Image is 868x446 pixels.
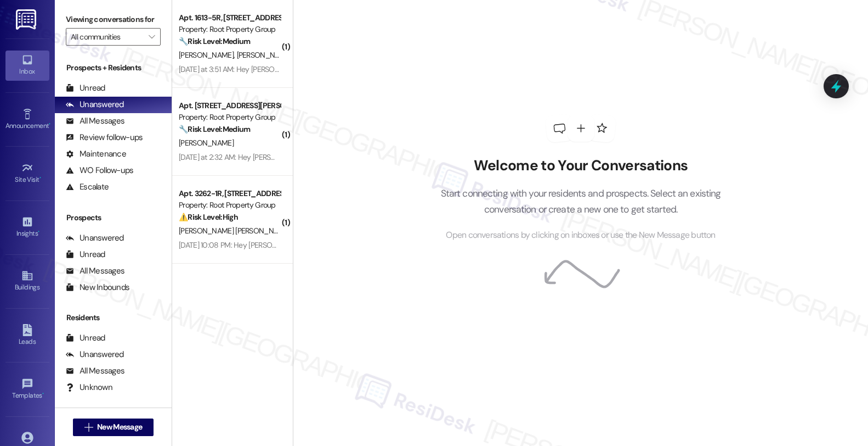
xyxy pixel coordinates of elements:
button: New Message [73,419,154,436]
img: ResiDesk Logo [16,9,38,30]
div: Unread [66,332,105,344]
div: Prospects [55,212,172,224]
div: Residents [55,312,172,324]
input: All communities [71,28,143,46]
div: Review follow-ups [66,132,143,143]
span: [PERSON_NAME] [179,50,237,60]
div: [DATE] at 3:51 AM: Hey [PERSON_NAME] and [PERSON_NAME], we appreciate your text! We'll be back at... [179,64,741,74]
span: • [42,390,44,398]
a: Leads [5,321,49,350]
p: Start connecting with your residents and prospects. Select an existing conversation or create a n... [424,186,737,217]
div: Unanswered [66,232,124,244]
div: Unanswered [66,349,124,360]
div: Apt. 3262-1R, [STREET_ADDRESS][PERSON_NAME] [179,188,280,199]
div: Property: Root Property Group [179,24,280,35]
span: Open conversations by clicking on inboxes or use the New Message button [446,228,715,242]
div: [DATE] at 2:32 AM: Hey [PERSON_NAME], we appreciate your text! We'll be back at 11AM to help you ... [179,152,671,162]
div: Unread [66,82,105,94]
a: Templates • [5,375,49,404]
label: Viewing conversations for [66,11,161,28]
span: [PERSON_NAME] [PERSON_NAME] [179,226,293,236]
span: [PERSON_NAME] [237,50,292,60]
strong: 🔧 Risk Level: Medium [179,36,250,46]
div: Unknown [66,382,112,393]
h2: Welcome to Your Conversations [424,157,737,175]
div: All Messages [66,365,124,377]
i:  [84,423,93,432]
div: All Messages [66,265,124,277]
div: All Messages [66,115,124,127]
a: Buildings [5,266,49,296]
div: WO Follow-ups [66,165,133,176]
div: Unanswered [66,99,124,110]
span: New Message [97,421,142,433]
div: Property: Root Property Group [179,112,280,123]
div: Prospects + Residents [55,62,172,74]
span: • [49,120,50,128]
div: Unread [66,249,105,260]
div: [DATE] 10:08 PM: Hey [PERSON_NAME] and [PERSON_NAME], we appreciate your text! We'll be back at 1... [179,240,738,250]
i:  [149,32,155,41]
strong: 🔧 Risk Level: Medium [179,124,250,134]
span: [PERSON_NAME] [179,138,234,148]
div: Property: Root Property Group [179,199,280,211]
div: Escalate [66,181,109,193]
a: Inbox [5,51,49,80]
div: Apt. [STREET_ADDRESS][PERSON_NAME] [179,100,280,112]
a: Site Visit • [5,159,49,188]
div: Maintenance [66,148,126,160]
span: • [39,174,41,182]
span: • [38,228,39,236]
a: Insights • [5,213,49,242]
strong: ⚠️ Risk Level: High [179,212,238,222]
div: New Inbounds [66,282,129,293]
div: Apt. 1613-5R, [STREET_ADDRESS] [179,12,280,24]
